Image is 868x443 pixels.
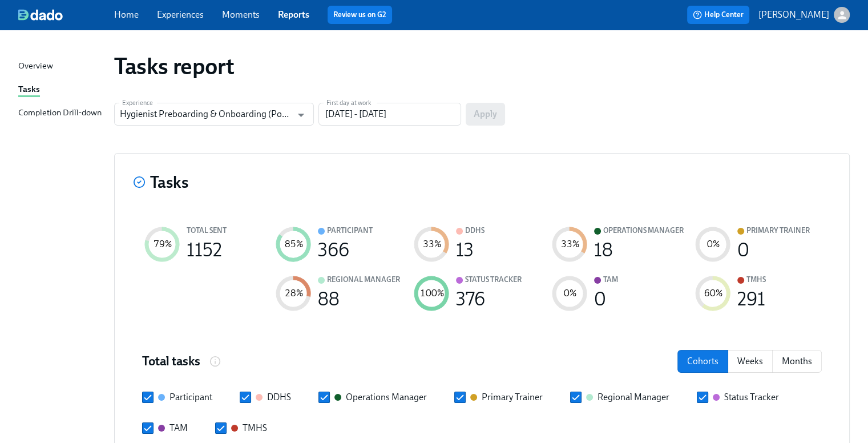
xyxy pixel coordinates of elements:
[18,59,105,74] a: Overview
[677,350,728,373] button: cohorts
[594,293,606,305] div: 0
[169,391,212,404] div: Participant
[18,9,114,21] a: dado
[292,106,310,124] button: Open
[456,244,474,256] div: 13
[18,106,105,120] a: Completion Drill-down
[758,9,829,21] p: [PERSON_NAME]
[456,293,485,305] div: 376
[724,391,779,404] div: Status Tracker
[564,288,576,299] text: 0 %
[737,355,763,368] p: Weeks
[18,59,53,74] div: Overview
[114,53,234,80] h1: Tasks report
[222,9,260,20] a: Moments
[704,288,722,299] text: 60 %
[285,288,303,299] text: 28 %
[150,172,188,192] h3: Tasks
[737,244,749,256] div: 0
[187,244,222,256] div: 1152
[114,9,139,20] a: Home
[157,9,204,20] a: Experiences
[482,391,543,404] div: Primary Trainer
[333,9,386,21] a: Review us on G2
[18,106,102,120] div: Completion Drill-down
[278,9,309,20] a: Reports
[746,224,810,237] div: Primary Trainer
[693,9,744,21] span: Help Center
[728,350,773,373] button: weeks
[420,288,444,299] text: 100 %
[169,422,188,434] div: TAM
[465,273,522,286] div: Status Tracker
[707,239,720,249] text: 0 %
[737,293,765,305] div: 291
[318,293,340,305] div: 88
[603,273,618,286] div: TAM
[782,355,812,368] p: Months
[142,353,200,370] h4: Total tasks
[594,244,613,256] div: 18
[687,6,749,24] button: Help Center
[327,273,400,286] div: Regional Manager
[267,391,291,404] div: DDHS
[758,7,850,23] button: [PERSON_NAME]
[327,224,373,237] div: Participant
[423,239,441,249] text: 33 %
[18,83,105,97] a: Tasks
[18,83,40,97] div: Tasks
[318,244,349,256] div: 366
[209,356,221,367] svg: The number of tasks that started in a month/week or all tasks sent to a specific cohort
[561,239,579,249] text: 33 %
[772,350,822,373] button: months
[687,355,718,368] p: Cohorts
[18,9,63,21] img: dado
[603,224,684,237] div: Operations Manager
[465,224,485,237] div: DDHS
[346,391,427,404] div: Operations Manager
[746,273,766,286] div: TMHS
[154,239,172,249] text: 79 %
[328,6,392,24] button: Review us on G2
[243,422,267,434] div: TMHS
[187,224,227,237] div: TOTAL SENT
[285,239,303,249] text: 85 %
[597,391,669,404] div: Regional Manager
[677,350,822,373] div: date filter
